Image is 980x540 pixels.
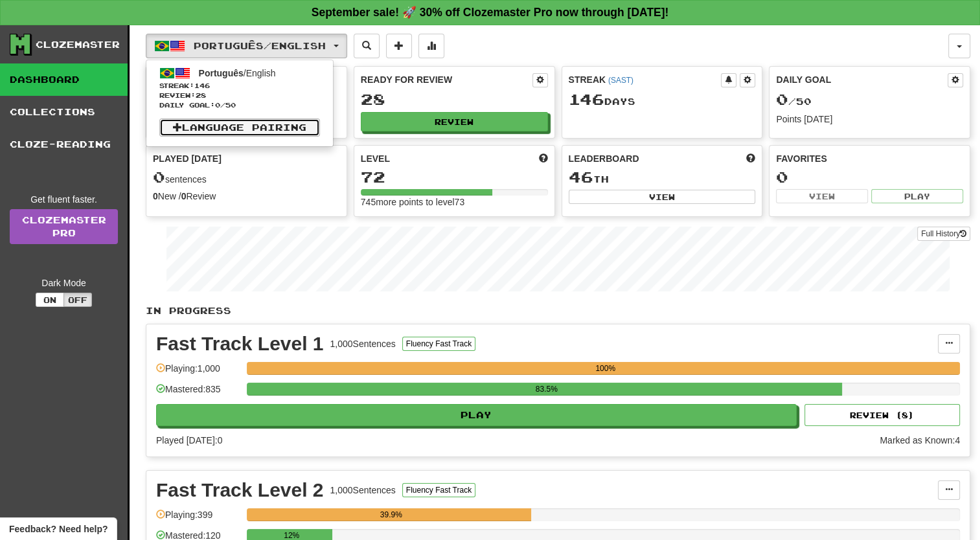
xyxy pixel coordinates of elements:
[361,91,548,107] div: 28
[153,168,165,186] span: 0
[10,193,118,206] div: Get fluent faster.
[569,169,756,186] div: th
[146,304,970,317] p: In Progress
[569,73,722,86] div: Streak
[215,101,220,109] span: 0
[159,81,320,91] span: Streak:
[418,34,444,58] button: More stats
[153,190,340,203] div: New / Review
[10,209,118,244] a: ClozemasterPro
[569,168,593,186] span: 46
[181,191,187,201] strong: 0
[776,152,963,165] div: Favorites
[361,73,532,86] div: Ready for Review
[917,227,970,241] button: Full History
[880,434,960,447] div: Marked as Known: 4
[153,152,222,165] span: Played [DATE]
[386,34,412,58] button: Add sentence to collection
[569,152,639,165] span: Leaderboard
[361,169,548,185] div: 72
[569,90,604,108] span: 146
[251,362,960,375] div: 100%
[608,76,633,85] a: (SAST)
[156,404,797,426] button: Play
[251,383,842,396] div: 83.5%
[9,523,108,535] span: Open feedback widget
[156,435,222,445] span: Played [DATE]: 0
[361,152,390,165] span: Level
[199,68,276,78] span: / English
[804,404,960,426] button: Review (8)
[156,508,240,530] div: Playing: 399
[776,90,788,108] span: 0
[159,118,320,137] a: Language Pairing
[776,73,948,87] div: Daily Goal
[361,112,548,131] button: Review
[330,337,396,350] div: 1,000 Sentences
[569,190,756,204] button: View
[776,96,812,107] span: / 50
[354,34,380,58] button: Search sentences
[361,196,548,208] div: 745 more points to level 73
[159,91,320,100] span: Review: 28
[312,6,669,19] strong: September sale! 🚀 30% off Clozemaster Pro now through [DATE]!
[146,34,347,58] button: Português/English
[36,293,64,307] button: On
[146,63,333,112] a: Português/EnglishStreak:146 Review:28Daily Goal:0/50
[776,113,963,126] div: Points [DATE]
[10,276,118,289] div: Dark Mode
[569,91,756,108] div: Day s
[36,38,120,51] div: Clozemaster
[402,483,475,497] button: Fluency Fast Track
[156,480,324,500] div: Fast Track Level 2
[776,169,963,185] div: 0
[153,191,158,201] strong: 0
[194,40,326,51] span: Português / English
[776,189,868,203] button: View
[156,383,240,404] div: Mastered: 835
[153,169,340,186] div: sentences
[199,68,244,78] span: Português
[746,152,755,165] span: This week in points, UTC
[159,100,320,110] span: Daily Goal: / 50
[330,484,396,497] div: 1,000 Sentences
[251,508,531,521] div: 39.9%
[194,82,210,89] span: 146
[871,189,963,203] button: Play
[63,293,92,307] button: Off
[156,334,324,354] div: Fast Track Level 1
[539,152,548,165] span: Score more points to level up
[402,337,475,351] button: Fluency Fast Track
[156,362,240,383] div: Playing: 1,000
